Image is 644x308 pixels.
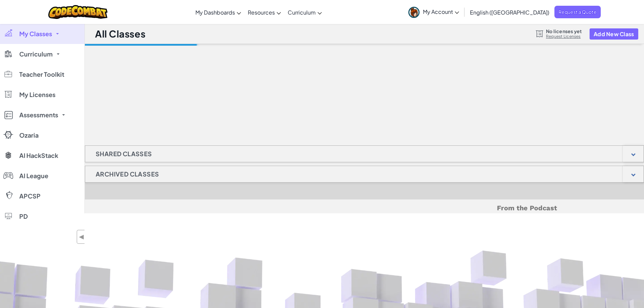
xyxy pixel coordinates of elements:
[467,3,553,21] a: English ([GEOGRAPHIC_DATA])
[19,173,48,179] span: AI League
[19,152,58,159] span: AI HackStack
[85,166,169,183] h1: Archived Classes
[192,3,244,21] a: My Dashboards
[546,34,582,39] a: Request Licenses
[546,28,582,34] span: No licenses yet
[405,1,462,23] a: My Account
[85,145,163,162] h1: Shared Classes
[19,112,58,118] span: Assessments
[470,9,549,16] span: English ([GEOGRAPHIC_DATA])
[423,8,459,15] span: My Account
[79,232,85,242] span: ◀
[590,28,638,40] button: Add New Class
[19,92,55,98] span: My Licenses
[408,7,420,18] img: avatar
[19,31,52,37] span: My Classes
[554,6,601,18] a: Request a Quote
[19,71,64,77] span: Teacher Toolkit
[95,27,145,40] h1: All Classes
[195,9,235,16] span: My Dashboards
[244,3,284,21] a: Resources
[172,203,557,213] h5: From the Podcast
[288,9,316,16] span: Curriculum
[284,3,325,21] a: Curriculum
[19,51,53,57] span: Curriculum
[48,5,108,19] img: CodeCombat logo
[248,9,275,16] span: Resources
[19,132,39,138] span: Ozaria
